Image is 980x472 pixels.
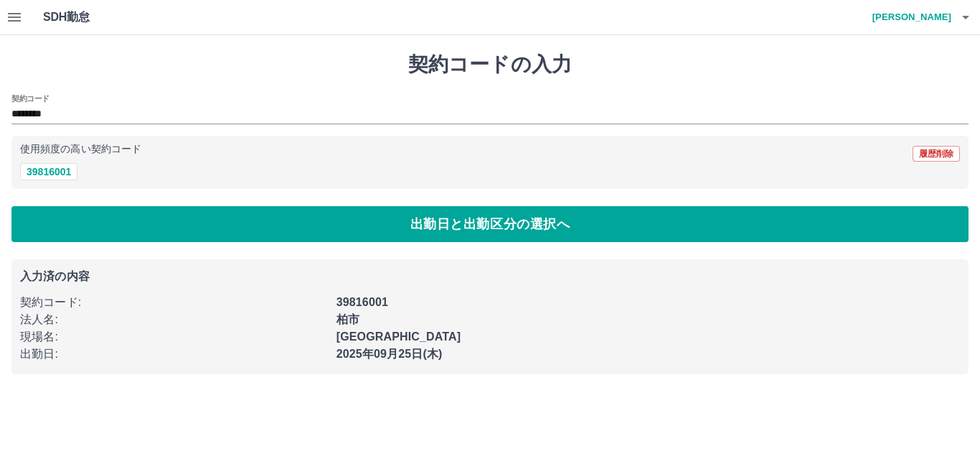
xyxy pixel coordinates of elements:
button: 39816001 [20,163,77,180]
p: 法人名 : [20,311,328,328]
p: 入力済の内容 [20,271,960,282]
b: [GEOGRAPHIC_DATA] [336,330,461,343]
b: 39816001 [336,296,388,308]
h2: 契約コード [11,93,50,104]
h1: 契約コードの入力 [11,52,969,77]
button: 出勤日と出勤区分の選択へ [11,206,969,242]
p: 現場名 : [20,328,328,346]
p: 契約コード : [20,294,328,311]
p: 出勤日 : [20,346,328,363]
button: 履歴削除 [913,146,960,162]
p: 使用頻度の高い契約コード [20,144,141,154]
b: 2025年09月25日(木) [336,348,443,360]
b: 柏市 [336,313,359,325]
